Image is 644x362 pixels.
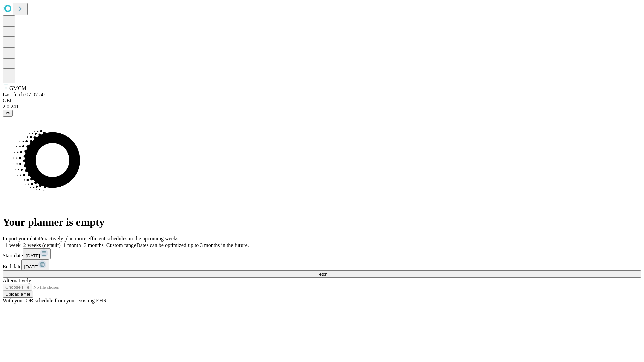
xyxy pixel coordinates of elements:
[136,242,249,248] span: Dates can be optimized up to 3 months in the future.
[3,259,641,270] div: End date
[3,291,33,298] button: Upload a file
[3,278,31,283] span: Alternatively
[39,236,180,241] span: Proactively plan more efficient schedules in the upcoming weeks.
[84,242,104,248] span: 3 months
[21,259,49,270] button: [DATE]
[23,248,51,259] button: [DATE]
[106,242,136,248] span: Custom range
[23,242,61,248] span: 2 weeks (default)
[24,264,38,269] span: [DATE]
[3,236,39,241] span: Import your data
[63,242,81,248] span: 1 month
[9,85,26,91] span: GMCM
[5,111,10,116] span: @
[3,298,107,303] span: With your OR schedule from your existing EHR
[3,110,13,117] button: @
[3,98,641,104] div: GEI
[3,216,641,228] h1: Your planner is empty
[3,92,45,97] span: Last fetch: 07:07:50
[3,248,641,259] div: Start date
[316,271,327,277] span: Fetch
[26,253,40,258] span: [DATE]
[3,270,641,278] button: Fetch
[5,242,21,248] span: 1 week
[3,104,641,110] div: 2.0.241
